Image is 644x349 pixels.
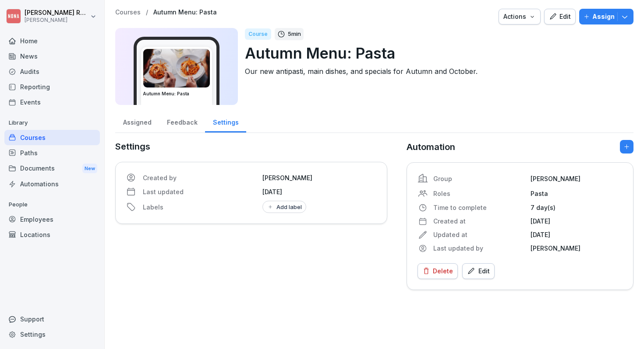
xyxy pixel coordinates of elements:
p: Updated at [433,230,525,239]
p: Assign [592,12,615,21]
a: Reporting [4,79,100,94]
a: Autumn Menu: Pasta [153,9,217,16]
div: Add label [267,203,302,210]
p: 7 day(s) [531,203,623,212]
p: [PERSON_NAME] [25,17,88,23]
p: Roles [433,189,525,198]
a: Feedback [159,110,205,133]
button: Assign [579,9,633,24]
p: [DATE] [531,216,623,226]
div: New [82,164,97,174]
p: People [4,198,100,212]
h3: Autumn Menu: Pasta [143,91,210,97]
p: Pasta [531,189,623,198]
p: Labels [143,202,257,212]
a: Settings [4,327,100,342]
p: Library [4,116,100,130]
p: / [146,9,148,16]
p: 5 min [288,30,301,38]
div: Edit [549,12,571,21]
p: [DATE] [262,187,377,196]
button: Actions [499,9,541,24]
a: Settings [205,110,246,133]
p: Group [433,174,525,183]
p: Our new antipasti, main dishes, and specials for Autumn and October. [245,66,626,77]
button: Delete [418,263,458,279]
a: Locations [4,227,100,242]
a: Events [4,94,100,110]
a: DocumentsNew [4,161,100,177]
a: Paths [4,145,100,161]
a: Automations [4,176,100,192]
p: Automation [407,140,455,154]
p: [PERSON_NAME] [531,244,623,253]
p: [DATE] [531,230,623,239]
a: Courses [4,130,100,145]
a: Employees [4,212,100,227]
p: [PERSON_NAME] [262,173,377,182]
div: Actions [503,12,536,21]
div: Documents [4,161,100,177]
p: Autumn Menu: Pasta [245,42,626,64]
button: Edit [462,263,495,279]
p: Created by [143,173,257,182]
button: Edit [544,9,576,24]
a: News [4,49,100,64]
p: Settings [115,140,387,153]
div: Delete [422,266,453,276]
p: Created at [433,216,525,226]
a: Courses [115,9,141,16]
p: [PERSON_NAME] Raemaekers [25,9,88,17]
div: Edit [467,266,490,276]
p: Time to complete [433,203,525,212]
p: [PERSON_NAME] [531,174,623,183]
div: Support [4,311,100,327]
img: g03mw99o2jwb6tj6u9fgvrr5.png [143,49,210,87]
a: Home [4,33,100,49]
div: Course [245,28,271,40]
p: Last updated [143,187,257,196]
a: Assigned [115,110,159,133]
button: Add label [262,201,306,213]
p: Last updated by [433,244,525,253]
a: Audits [4,64,100,79]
